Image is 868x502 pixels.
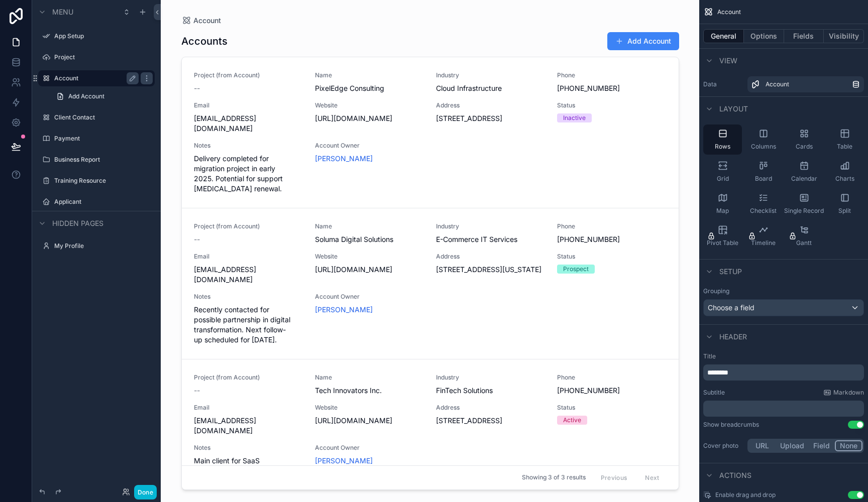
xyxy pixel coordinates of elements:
button: Options [744,29,784,43]
span: Actions [719,470,751,480]
button: Single Record [785,189,823,219]
button: Table [825,124,864,155]
button: Cards [785,124,823,155]
label: Applicant [54,198,153,206]
span: Map [716,207,729,215]
label: Client Contact [54,113,153,121]
span: Columns [751,143,776,151]
div: scrollable content [703,401,864,417]
span: Account [717,8,741,16]
span: Gantt [796,239,812,247]
span: Table [837,143,852,151]
span: View [719,56,737,66]
label: App Setup [54,32,153,40]
span: Choose a field [708,303,754,312]
button: Done [134,485,157,499]
button: Field [809,440,835,451]
span: Split [838,207,851,215]
label: Training Resource [54,177,153,185]
a: Account [747,76,864,92]
label: Payment [54,135,153,143]
span: Hidden pages [52,218,103,228]
span: Showing 3 of 3 results [522,474,586,482]
button: Grid [703,157,742,187]
button: General [703,29,744,43]
label: Account [54,74,135,82]
span: Account [766,80,789,88]
a: Markdown [823,389,864,397]
span: Board [755,175,772,183]
label: Title [703,352,864,360]
button: Board [744,157,783,187]
label: Project [54,53,153,61]
span: Checklist [750,207,777,215]
span: Timeline [751,239,776,247]
span: Charts [835,175,854,183]
span: Menu [52,7,73,17]
span: Cards [796,143,813,151]
span: Layout [719,104,748,114]
button: Columns [744,124,783,155]
label: Data [703,80,743,88]
button: Upload [776,440,809,451]
button: URL [749,440,776,451]
button: Split [825,189,864,219]
span: Header [719,332,747,342]
span: Grid [717,175,729,183]
a: Add Account [50,88,155,104]
label: My Profile [54,242,153,250]
label: Grouping [703,287,729,295]
button: Checklist [744,189,783,219]
span: Pivot Table [707,239,738,247]
span: Rows [715,143,730,151]
span: Setup [719,267,742,277]
button: Visibility [824,29,864,43]
button: Gantt [785,221,823,251]
div: Show breadcrumbs [703,421,759,429]
span: Markdown [833,389,864,397]
span: Calendar [791,175,817,183]
span: Single Record [784,207,824,215]
button: Fields [784,29,824,43]
button: None [835,440,862,451]
label: Cover photo [703,442,743,450]
button: Pivot Table [703,221,742,251]
button: Choose a field [703,299,864,316]
button: Map [703,189,742,219]
button: Timeline [744,221,783,251]
label: Business Report [54,156,153,164]
button: Rows [703,124,742,155]
label: Subtitle [703,389,725,397]
button: Calendar [785,157,823,187]
span: Add Account [68,92,104,100]
div: scrollable content [703,364,864,381]
button: Charts [825,157,864,187]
